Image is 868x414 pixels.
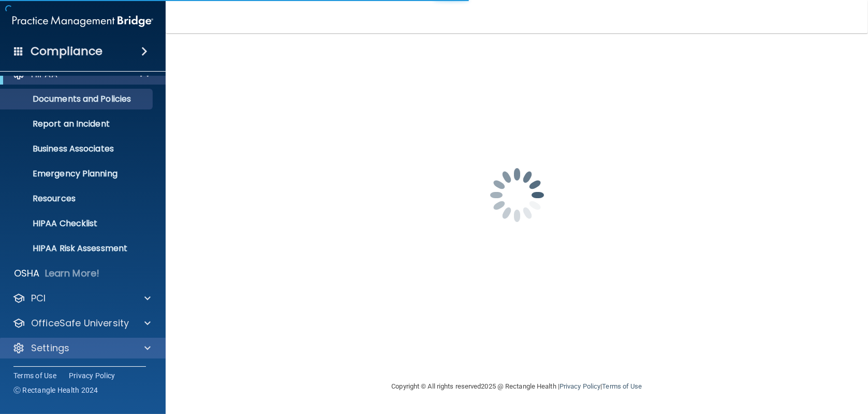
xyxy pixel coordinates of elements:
[602,382,642,390] a: Terms of Use
[12,292,151,305] a: PCI
[14,267,40,280] p: OSHA
[12,11,153,32] img: PMB logo
[465,143,569,247] img: spinner.e123f6fc.gif
[328,370,706,403] div: Copyright © All rights reserved 2025 @ Rectangle Health | |
[7,194,148,204] p: Resources
[31,44,102,59] h4: Compliance
[560,382,600,390] a: Privacy Policy
[31,292,46,305] p: PCI
[12,342,151,354] a: Settings
[12,317,151,329] a: OfficeSafe University
[13,370,56,381] a: Terms of Use
[13,385,98,395] span: Ⓒ Rectangle Health 2024
[31,342,69,354] p: Settings
[7,218,148,229] p: HIPAA Checklist
[7,144,148,154] p: Business Associates
[7,169,148,179] p: Emergency Planning
[689,341,856,382] iframe: Drift Widget Chat Controller
[45,267,100,280] p: Learn More!
[7,94,148,104] p: Documents and Policies
[31,317,129,329] p: OfficeSafe University
[7,119,148,129] p: Report an Incident
[69,370,115,381] a: Privacy Policy
[7,243,148,254] p: HIPAA Risk Assessment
